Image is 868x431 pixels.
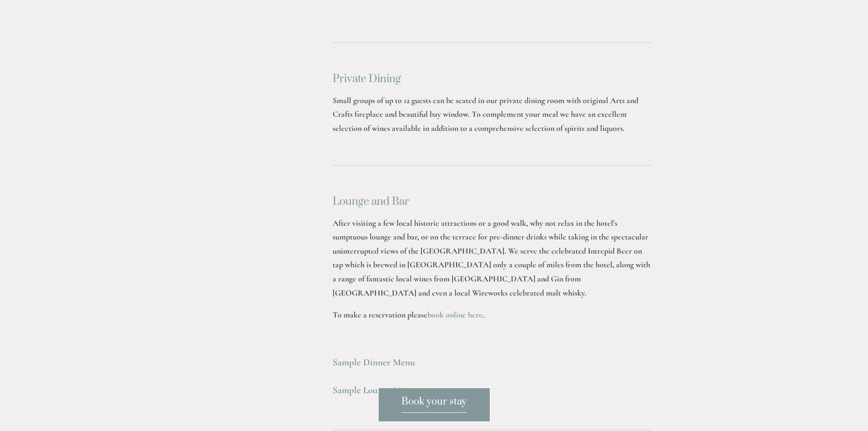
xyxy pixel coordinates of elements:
[401,395,467,413] span: Book your stay
[333,216,652,300] p: After visiting a few local historic attractions or a good walk, why not relax in the hotel's sump...
[333,357,415,368] a: Sample Dinner Menu
[427,310,483,320] a: book online here
[333,73,652,85] h2: Private Dining
[333,93,652,135] p: Small groups of up to 12 guests can be seated in our private dining room with original Arts and C...
[333,308,652,322] p: To make a reservation please .
[333,196,652,208] h2: Lounge and Bar
[333,384,416,396] a: Sample Lounge Menu
[378,388,490,422] a: Book your stay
